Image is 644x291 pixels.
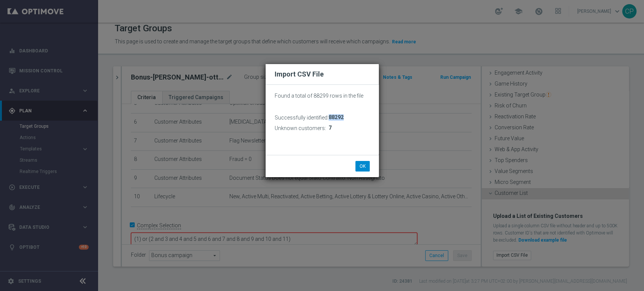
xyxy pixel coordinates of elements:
[355,161,370,172] button: OK
[275,125,326,132] h3: Unknown customers:
[275,114,329,121] h3: Successfully identified:
[275,70,370,79] h2: Import CSV File
[329,125,332,131] span: 7
[275,92,370,99] p: Found a total of 88299 rows in the file
[329,114,344,121] span: 88292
